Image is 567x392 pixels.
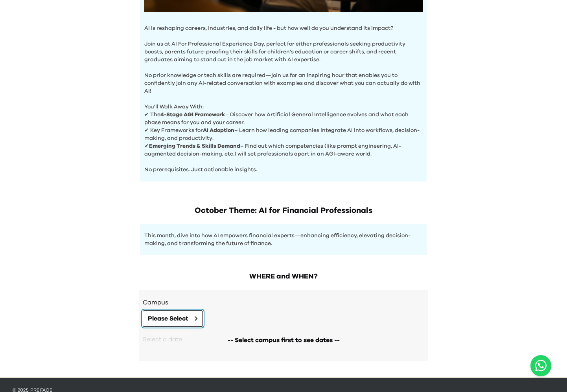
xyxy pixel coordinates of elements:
span: Please Select [148,314,188,323]
b: Emerging Trends & Skills Demand [149,143,240,149]
b: 4-Stage AGI Framework [160,112,225,117]
p: No prior knowledge or tech skills are required—join us for an inspiring hour that enables you to ... [144,64,423,95]
b: AI Adoption [203,128,234,133]
p: No prerequisites. Just actionable insights. [144,158,423,174]
p: ✔ – Find out which competencies (like prompt engineering, AI-augmented decision-making, etc.) wil... [144,142,423,158]
button: Please Select [143,310,203,327]
h3: Campus [143,298,424,307]
span: -- Select campus first to see dates -- [228,335,340,345]
p: AI is reshaping careers, industries, and daily life - but how well do you understand its impact? [144,24,423,32]
p: This month, dive into how AI empowers financial experts—enhancing efficiency, elevating decision-... [144,232,423,247]
p: ✔ Key Frameworks for – Learn how leading companies integrate AI into workflows, decision-making, ... [144,126,423,142]
p: Join us at AI For Professional Experience Day, perfect for either professionals seeking productiv... [144,32,423,64]
p: ✔ The – Discover how Artificial General Intelligence evolves and what each phase means for you an... [144,111,423,126]
h1: October Theme: AI for Financial Professionals [140,205,427,216]
button: Open WhatsApp chat [530,355,551,376]
h2: WHERE and WHEN? [139,271,428,282]
p: You'll Walk Away With: [144,95,423,111]
a: Chat with us on WhatsApp [530,355,551,376]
